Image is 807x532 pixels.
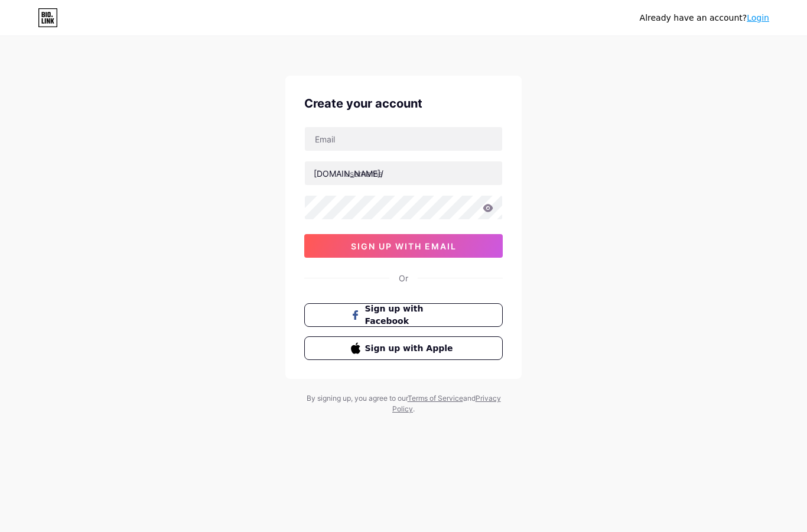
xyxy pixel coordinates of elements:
button: Sign up with Facebook [304,303,503,327]
div: Create your account [304,95,503,112]
button: sign up with email [304,234,503,258]
div: By signing up, you agree to our and . [303,393,504,414]
a: Login [747,13,769,22]
div: Or [399,272,408,284]
input: Email [305,127,502,151]
div: [DOMAIN_NAME]/ [314,167,383,180]
input: username [305,161,502,185]
a: Terms of Service [408,394,463,403]
button: Sign up with Apple [304,336,503,360]
span: Sign up with Facebook [365,303,457,327]
div: Already have an account? [640,12,769,24]
span: Sign up with Apple [365,342,457,355]
span: sign up with email [351,241,457,251]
